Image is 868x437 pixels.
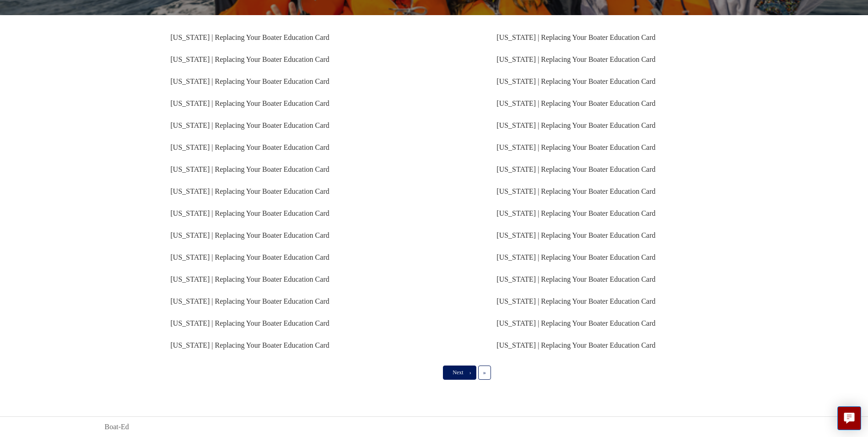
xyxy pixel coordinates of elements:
[496,121,655,129] a: [US_STATE] | Replacing Your Boater Education Card
[496,319,655,327] a: [US_STATE] | Replacing Your Boater Education Card
[453,369,463,376] span: Next
[496,253,655,261] a: [US_STATE] | Replacing Your Boater Education Card
[443,366,476,379] a: Next
[171,341,329,349] a: [US_STATE] | Replacing Your Boater Education Card
[496,275,655,283] a: [US_STATE] | Replacing Your Boater Education Card
[496,143,655,151] a: [US_STATE] | Replacing Your Boater Education Card
[496,55,655,63] a: [US_STATE] | Replacing Your Boater Education Card
[496,33,655,41] a: [US_STATE] | Replacing Your Boater Education Card
[496,231,655,239] a: [US_STATE] | Replacing Your Boater Education Card
[171,297,329,305] a: [US_STATE] | Replacing Your Boater Education Card
[496,341,655,349] a: [US_STATE] | Replacing Your Boater Education Card
[171,77,329,85] a: [US_STATE] | Replacing Your Boater Education Card
[837,406,861,430] button: Live chat
[171,33,329,41] a: [US_STATE] | Replacing Your Boater Education Card
[496,165,655,173] a: [US_STATE] | Replacing Your Boater Education Card
[469,369,471,376] span: ›
[171,187,329,195] a: [US_STATE] | Replacing Your Boater Education Card
[171,275,329,283] a: [US_STATE] | Replacing Your Boater Education Card
[496,209,655,217] a: [US_STATE] | Replacing Your Boater Education Card
[171,121,329,129] a: [US_STATE] | Replacing Your Boater Education Card
[171,165,329,173] a: [US_STATE] | Replacing Your Boater Education Card
[496,187,655,195] a: [US_STATE] | Replacing Your Boater Education Card
[171,231,329,239] a: [US_STATE] | Replacing Your Boater Education Card
[171,319,329,327] a: [US_STATE] | Replacing Your Boater Education Card
[171,143,329,151] a: [US_STATE] | Replacing Your Boater Education Card
[171,55,329,63] a: [US_STATE] | Replacing Your Boater Education Card
[496,77,655,85] a: [US_STATE] | Replacing Your Boater Education Card
[171,99,329,107] a: [US_STATE] | Replacing Your Boater Education Card
[105,421,129,432] a: Boat-Ed
[171,209,329,217] a: [US_STATE] | Replacing Your Boater Education Card
[483,369,486,376] span: »
[496,99,655,107] a: [US_STATE] | Replacing Your Boater Education Card
[496,297,655,305] a: [US_STATE] | Replacing Your Boater Education Card
[171,253,329,261] a: [US_STATE] | Replacing Your Boater Education Card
